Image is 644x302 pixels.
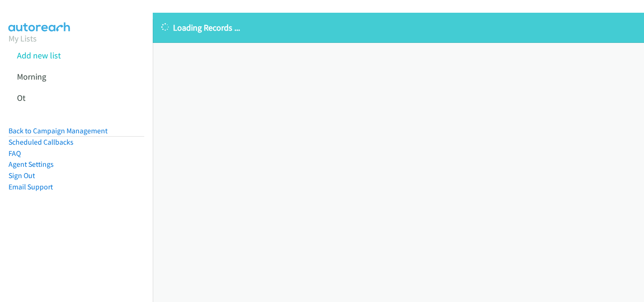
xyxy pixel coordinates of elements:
p: Loading Records ... [161,21,636,34]
a: Email Support [8,182,53,191]
a: Back to Campaign Management [8,126,107,135]
a: My Lists [8,33,37,44]
a: Morning [17,71,46,82]
a: Agent Settings [8,160,54,169]
a: FAQ [8,149,21,158]
a: Ot [17,92,25,103]
a: Sign Out [8,171,35,180]
a: Add new list [17,50,61,61]
a: Scheduled Callbacks [8,138,74,147]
